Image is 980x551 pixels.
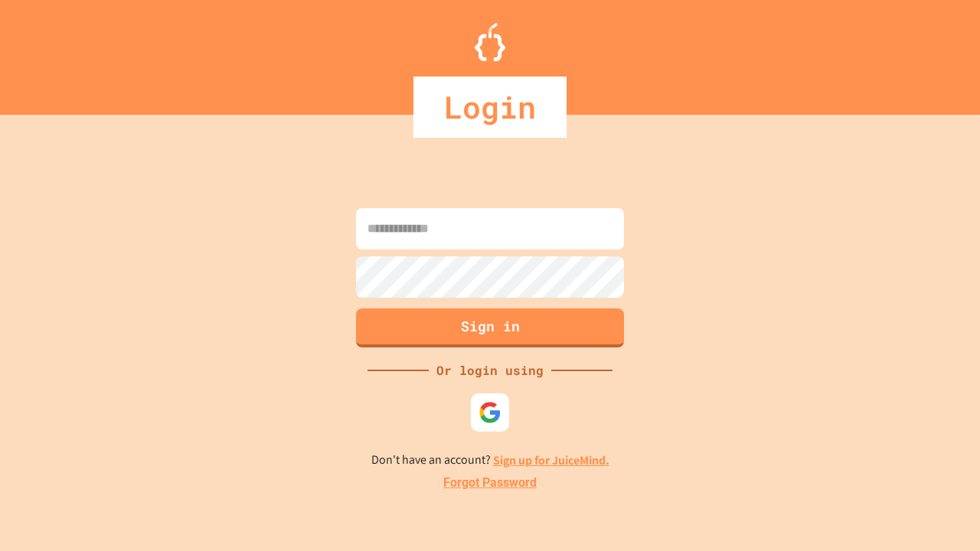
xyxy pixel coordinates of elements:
[371,451,609,470] p: Don't have an account?
[429,361,551,380] div: Or login using
[479,401,501,424] img: google-icon.svg
[916,490,965,536] iframe: chat widget
[413,77,567,138] div: Login
[853,423,965,488] iframe: chat widget
[475,23,505,61] img: Logo.svg
[356,308,624,347] button: Sign in
[493,452,609,468] a: Sign up for JuiceMind.
[443,474,537,492] a: Forgot Password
